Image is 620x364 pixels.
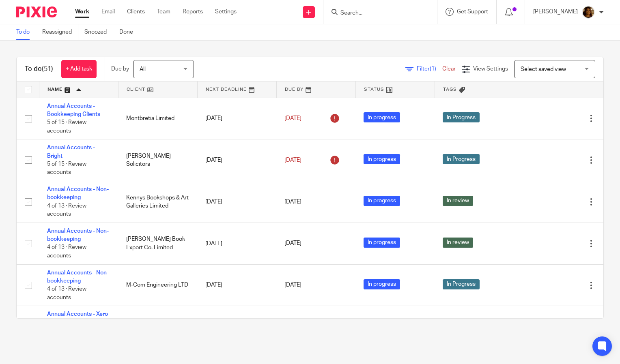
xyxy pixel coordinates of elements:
td: Kennys Bookshops & Art Galleries Limited [118,181,197,223]
a: Reports [183,8,203,16]
span: [DATE] [284,241,301,246]
td: [DATE] [197,139,276,181]
p: [PERSON_NAME] [533,8,578,16]
a: Annual Accounts - Bright [47,145,95,158]
span: 4 of 13 · Review accounts [47,287,86,301]
td: [DATE] [197,98,276,139]
a: Annual Accounts - Bookkeeping Clients [47,103,100,117]
td: [DATE] [197,264,276,306]
a: Annual Accounts - Xero [47,311,108,317]
span: [DATE] [284,157,301,163]
span: In Progress [443,154,480,164]
span: [DATE] [284,282,301,288]
td: [DATE] [197,306,276,348]
a: Clients [127,8,145,16]
td: [DATE] [197,223,276,264]
span: In progress [364,238,400,248]
p: Due by [111,65,129,73]
span: (51) [42,66,53,72]
span: 4 of 13 · Review accounts [47,203,86,217]
span: In progress [364,112,400,122]
a: To do [16,24,36,40]
span: In progress [364,154,400,164]
a: Annual Accounts - Non-bookkeeping [47,228,109,242]
td: M-Com Engineering LTD [118,264,197,306]
span: In review [443,238,473,248]
td: [PERSON_NAME] Solicitors [118,139,197,181]
td: [PERSON_NAME] Book Export Co. Limited [118,223,197,264]
span: [DATE] [284,199,301,205]
td: Kilargan Management Services Limited [118,306,197,348]
span: All [140,66,146,72]
span: Filter [417,66,442,72]
a: Email [101,8,115,16]
a: Annual Accounts - Non-bookkeeping [47,186,109,200]
a: Snoozed [84,24,113,40]
a: Work [75,8,89,16]
a: Settings [215,8,237,16]
span: Get Support [457,9,488,15]
span: 5 of 15 · Review accounts [47,161,86,176]
a: Clear [442,66,456,72]
a: Annual Accounts - Non-bookkeeping [47,270,109,284]
span: In progress [364,279,400,289]
h1: To do [25,65,53,73]
span: Select saved view [521,66,566,72]
span: In progress [364,196,400,206]
input: Search [340,10,413,17]
span: In Progress [443,279,480,289]
a: Reassigned [42,24,78,40]
span: (1) [430,66,436,72]
td: [DATE] [197,181,276,223]
span: In Progress [443,112,480,122]
span: View Settings [473,66,508,72]
a: + Add task [61,60,97,78]
a: Done [119,24,139,40]
img: Pixie [16,6,57,17]
a: Team [157,8,170,16]
img: Arvinder.jpeg [582,6,595,19]
td: Montbretia Limited [118,98,197,139]
span: 4 of 13 · Review accounts [47,245,86,259]
span: 5 of 15 · Review accounts [47,120,86,134]
span: In review [443,196,473,206]
span: Tags [443,87,457,92]
span: [DATE] [284,116,301,121]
